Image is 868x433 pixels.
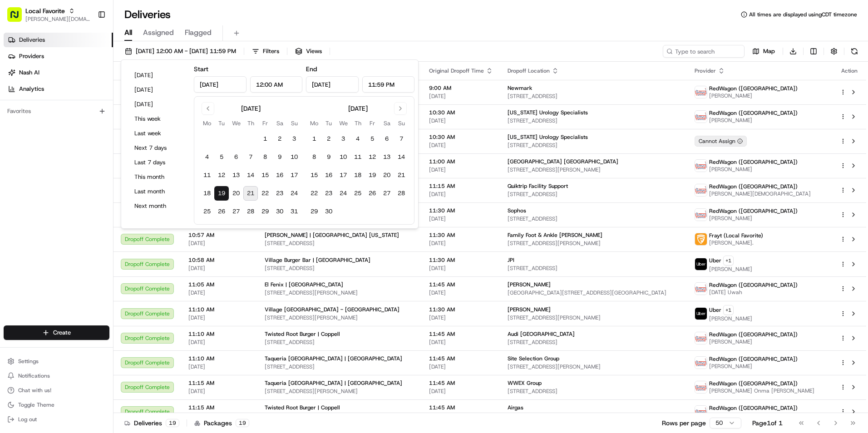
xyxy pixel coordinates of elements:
[121,45,240,58] button: [DATE] 12:00 AM - [DATE] 11:59 PM
[709,190,811,197] span: [PERSON_NAME][DEMOGRAPHIC_DATA]
[365,132,380,146] button: 5
[429,215,493,222] span: [DATE]
[380,150,394,164] button: 13
[214,204,229,219] button: 26
[19,69,39,77] span: Nash AI
[185,27,212,38] span: Flagged
[258,132,272,146] button: 1
[508,84,532,92] span: Newmark
[307,132,321,146] button: 1
[508,191,681,198] span: [STREET_ADDRESS]
[130,84,185,96] button: [DATE]
[662,418,706,428] p: Rows per page
[709,117,798,124] span: [PERSON_NAME]
[336,168,350,182] button: 17
[243,186,258,201] button: 21
[265,388,414,395] span: [STREET_ADDRESS][PERSON_NAME]
[4,355,109,368] button: Settings
[25,6,65,15] span: Local Favorite
[365,150,380,164] button: 12
[4,325,109,340] button: Create
[709,109,798,117] span: RedWagon ([GEOGRAPHIC_DATA])
[90,154,110,161] span: Pylon
[840,67,859,74] div: Action
[200,204,214,219] button: 25
[429,388,493,395] span: [DATE]
[709,380,798,387] span: RedWagon ([GEOGRAPHIC_DATA])
[321,118,336,128] th: Tuesday
[248,45,283,58] button: Filters
[188,388,250,395] span: [DATE]
[18,401,54,408] span: Toggle Theme
[202,102,214,115] button: Go to previous month
[394,102,407,115] button: Go to next month
[272,132,287,146] button: 2
[723,305,734,315] button: +1
[508,133,588,141] span: [US_STATE] Urology Specialists
[9,9,27,27] img: Nash
[265,231,399,239] span: [PERSON_NAME] | [GEOGRAPHIC_DATA] [US_STATE]
[365,186,380,201] button: 26
[508,379,542,387] span: WWEX Group
[380,168,394,182] button: 20
[272,186,287,201] button: 23
[429,133,493,141] span: 10:30 AM
[508,388,681,395] span: [STREET_ADDRESS]
[508,355,559,362] span: Site Selection Group
[194,76,247,93] input: Date
[287,168,301,182] button: 17
[709,404,798,412] span: RedWagon ([GEOGRAPHIC_DATA])
[350,186,365,201] button: 25
[287,150,301,164] button: 10
[508,412,681,419] span: [STREET_ADDRESS]
[188,404,250,411] span: 11:15 AM
[53,329,71,337] span: Create
[229,186,243,201] button: 20
[24,59,150,68] input: Clear
[154,89,165,100] button: Start new chat
[306,65,317,73] label: End
[265,281,343,288] span: El Fenix | [GEOGRAPHIC_DATA]
[429,412,493,419] span: [DATE]
[229,204,243,219] button: 27
[749,11,857,18] span: All times are displayed using CDT timezone
[130,69,185,82] button: [DATE]
[695,381,707,393] img: time_to_eat_nevada_logo
[709,315,752,322] span: [PERSON_NAME]
[695,67,716,74] span: Provider
[19,52,44,60] span: Providers
[4,82,113,96] a: Analytics
[663,45,745,58] input: Type to search
[709,257,721,264] span: Uber
[9,87,25,103] img: 1736555255976-a54dd68f-1ca7-489b-9aae-adbdc363a1c4
[18,416,37,423] span: Log out
[508,330,575,338] span: Audi [GEOGRAPHIC_DATA]
[136,47,236,55] span: [DATE] 12:00 AM - [DATE] 11:59 PM
[723,256,734,266] button: +1
[287,132,301,146] button: 3
[130,142,185,154] button: Next 7 days
[321,186,336,201] button: 23
[695,136,747,147] div: Cannot Assign
[287,204,301,219] button: 31
[265,265,414,272] span: [STREET_ADDRESS]
[236,419,249,427] div: 19
[752,418,783,428] div: Page 1 of 1
[306,47,322,55] span: Views
[287,118,301,128] th: Sunday
[214,150,229,164] button: 5
[508,339,681,346] span: [STREET_ADDRESS]
[4,399,109,411] button: Toggle Theme
[9,133,16,140] div: 📗
[243,150,258,164] button: 7
[4,413,109,426] button: Log out
[31,96,115,103] div: We're available if you need us!
[265,240,414,247] span: [STREET_ADDRESS]
[18,358,39,365] span: Settings
[508,93,681,100] span: [STREET_ADDRESS]
[258,168,272,182] button: 15
[429,117,493,124] span: [DATE]
[508,142,681,149] span: [STREET_ADDRESS]
[188,379,250,387] span: 11:15 AM
[429,240,493,247] span: [DATE]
